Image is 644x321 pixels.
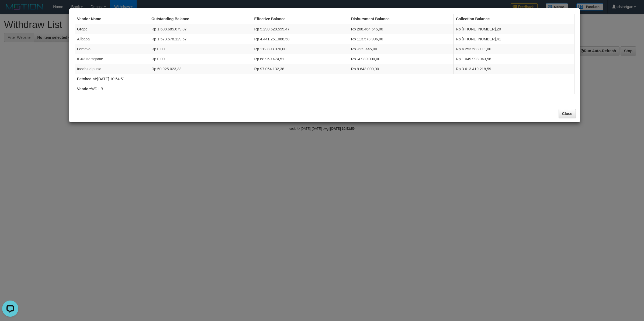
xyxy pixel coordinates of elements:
[75,14,149,24] th: Vendor Name
[454,34,574,44] td: Rp [PHONE_NUMBER],41
[75,74,574,84] td: [DATE] 10:54:51
[77,87,91,91] b: Vendor:
[75,24,149,34] td: Grape
[149,14,252,24] th: Outstanding Balance
[75,84,574,94] td: WD LB
[149,54,252,64] td: Rp 0,00
[454,44,574,54] td: Rp 4.253.583.111,00
[349,54,453,64] td: Rp -4.989.000,00
[149,44,252,54] td: Rp 0,00
[75,34,149,44] td: Alibaba
[252,44,349,54] td: Rp 112.893.070,00
[252,24,349,34] td: Rp 5.290.628.595,47
[454,24,574,34] td: Rp [PHONE_NUMBER],20
[77,77,97,81] b: Fetched at:
[252,14,349,24] th: Effective Balance
[349,14,453,24] th: Disbursment Balance
[75,54,149,64] td: IBX3 Itemgame
[349,64,453,74] td: Rp 9.643.000,00
[252,34,349,44] td: Rp 4.441.251.088,58
[454,64,574,74] td: Rp 3.613.419.218,59
[349,34,453,44] td: Rp 113.573.996,00
[454,54,574,64] td: Rp 1.049.998.943,58
[454,14,574,24] th: Collection Balance
[559,109,576,118] button: Close
[349,24,453,34] td: Rp 208.464.545,00
[149,64,252,74] td: Rp 50.925.023,33
[252,54,349,64] td: Rp 68.969.474,51
[75,44,149,54] td: Lemavo
[349,44,453,54] td: Rp -339.445,00
[75,64,149,74] td: Indahjualpulsa
[252,64,349,74] td: Rp 97.054.132,38
[149,34,252,44] td: Rp 1.573.578.129,57
[149,24,252,34] td: Rp 1.608.685.679,87
[2,2,18,18] button: Open LiveChat chat widget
